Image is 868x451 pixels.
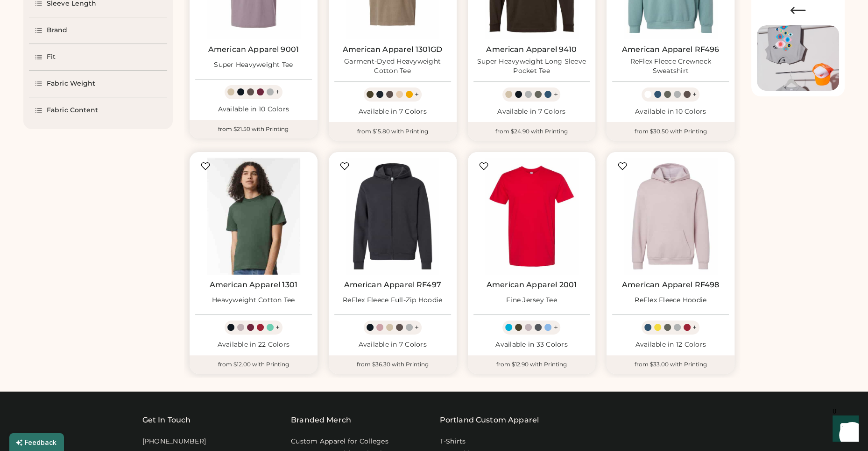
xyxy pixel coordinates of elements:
[612,340,729,349] div: Available in 12 Colors
[473,340,590,349] div: Available in 33 Colors
[612,57,729,76] div: ReFlex Fleece Crewneck Sweatshirt
[607,355,734,374] div: from $33.00 with Printing
[473,107,590,116] div: Available in 7 Colors
[208,45,299,54] a: American Apparel 9001
[757,25,839,91] img: Image of Lisa Congdon Eye Print on T-Shirt and Hat
[415,322,419,333] div: +
[210,280,297,290] a: American Apparel 1301
[334,57,451,76] div: Garment-Dyed Heavyweight Cotton Tee
[440,415,539,426] a: Portland Custom Apparel
[275,322,280,333] div: +
[334,107,451,116] div: Available in 7 Colors
[142,437,206,446] div: [PHONE_NUMBER]
[195,158,312,275] img: American Apparel 1301 Heavyweight Cotton Tee
[692,89,697,100] div: +
[622,280,719,290] a: American Apparel RF498
[343,296,442,305] div: ReFlex Fleece Full-Zip Hoodie
[553,89,557,100] div: +
[190,355,318,374] div: from $12.00 with Printing
[473,57,590,76] div: Super Heavyweight Long Sleeve Pocket Tee
[468,355,596,374] div: from $12.90 with Printing
[692,322,697,333] div: +
[195,105,312,114] div: Available in 10 Colors
[440,437,466,446] a: T-Shirts
[486,45,577,54] a: American Apparel 9410
[334,158,451,275] img: American Apparel RF497 ReFlex Fleece Full-Zip Hoodie
[415,89,419,100] div: +
[635,296,706,305] div: ReFlex Fleece Hoodie
[487,280,577,290] a: American Apparel 2001
[47,106,98,115] div: Fabric Content
[47,26,68,35] div: Brand
[329,355,457,374] div: from $36.30 with Printing
[612,158,729,275] img: American Apparel RF498 ReFlex Fleece Hoodie
[47,52,56,62] div: Fit
[553,322,557,333] div: +
[275,87,280,97] div: +
[473,158,590,275] img: American Apparel 2001 Fine Jersey Tee
[190,120,318,138] div: from $21.50 with Printing
[607,122,734,141] div: from $30.50 with Printing
[344,280,441,290] a: American Apparel RF497
[506,296,557,305] div: Fine Jersey Tee
[214,60,293,70] div: Super Heavyweight Tee
[212,296,295,305] div: Heavyweight Cotton Tee
[334,340,451,349] div: Available in 7 Colors
[824,409,864,449] iframe: Front Chat
[195,340,312,349] div: Available in 22 Colors
[468,122,596,141] div: from $24.90 with Printing
[142,415,191,426] div: Get In Touch
[47,79,95,88] div: Fabric Weight
[329,122,457,141] div: from $15.80 with Printing
[612,107,729,116] div: Available in 10 Colors
[343,45,442,54] a: American Apparel 1301GD
[291,415,351,426] div: Branded Merch
[622,45,719,54] a: American Apparel RF496
[291,437,388,446] a: Custom Apparel for Colleges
